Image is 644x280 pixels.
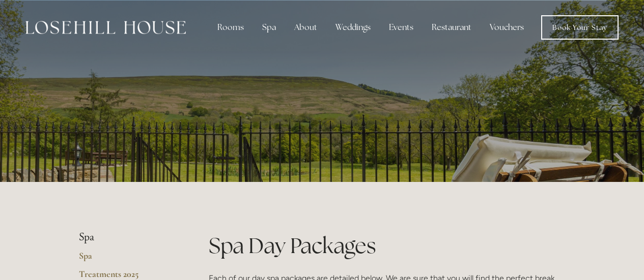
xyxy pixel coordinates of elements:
div: Restaurant [424,17,480,38]
div: Weddings [327,17,379,38]
div: Events [381,17,422,38]
h1: Spa Day Packages [209,231,566,261]
div: Spa [254,17,284,38]
a: Book Your Stay [541,15,619,40]
div: Rooms [209,17,252,38]
li: Spa [79,231,176,244]
div: About [286,17,325,38]
a: Vouchers [482,17,532,38]
a: Spa [79,250,176,268]
img: Losehill House [25,21,186,34]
